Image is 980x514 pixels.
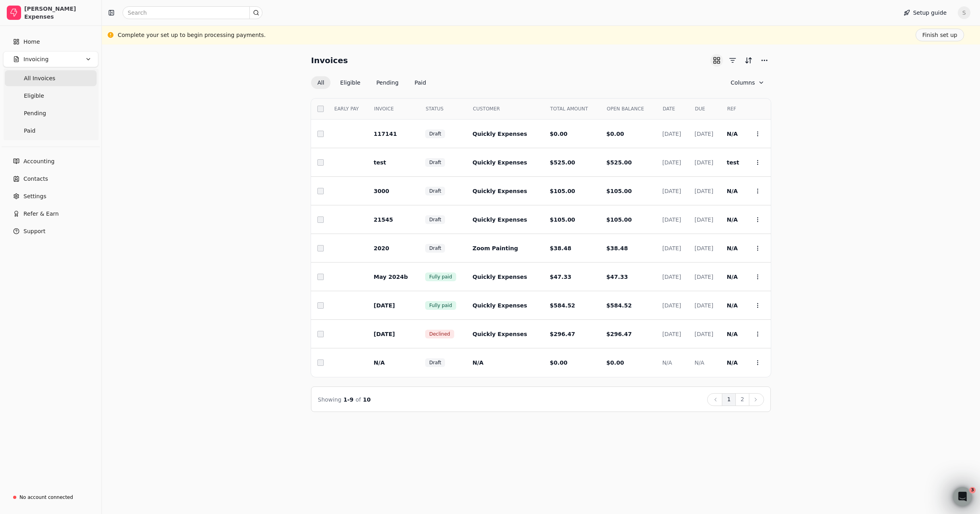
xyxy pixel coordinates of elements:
[5,105,97,121] a: Pending
[662,245,681,251] span: [DATE]
[3,34,98,50] a: Home
[472,245,518,251] span: Zoom Painting
[363,396,371,403] span: 10
[735,393,749,406] button: 2
[607,331,632,337] span: $296.47
[727,159,739,166] span: test
[550,159,575,166] span: $525.00
[550,302,575,309] span: $584.52
[3,223,98,239] button: Support
[694,188,713,194] span: [DATE]
[607,245,628,251] span: $38.48
[722,393,736,406] button: 1
[662,359,672,366] span: N/A
[694,359,704,366] span: N/A
[607,274,628,280] span: $47.33
[727,359,738,366] span: N/A
[662,131,681,137] span: [DATE]
[969,487,976,493] span: 3
[727,188,738,194] span: N/A
[607,359,624,366] span: $0.00
[344,396,354,403] span: 1 - 9
[958,6,970,19] button: S
[408,76,432,89] button: Paid
[429,302,452,309] span: Fully paid
[662,159,681,166] span: [DATE]
[374,216,393,223] span: 21545
[318,396,341,403] span: Showing
[607,188,632,194] span: $105.00
[472,188,527,194] span: Quickly Expenses
[429,130,441,137] span: Draft
[727,274,738,280] span: N/A
[550,216,575,223] span: $105.00
[550,274,571,280] span: $47.33
[429,359,441,366] span: Draft
[429,187,441,195] span: Draft
[662,216,681,223] span: [DATE]
[24,74,55,83] span: All Invoices
[24,109,46,118] span: Pending
[663,105,675,112] span: DATE
[3,206,98,222] button: Refer & Earn
[607,302,632,309] span: $584.52
[473,105,500,112] span: CUSTOMER
[550,359,567,366] span: $0.00
[23,175,48,183] span: Contacts
[24,92,44,100] span: Eligible
[550,188,575,194] span: $105.00
[429,216,441,223] span: Draft
[472,131,527,137] span: Quickly Expenses
[662,302,681,309] span: [DATE]
[429,273,452,280] span: Fully paid
[695,105,705,112] span: DUE
[374,159,386,166] span: test
[118,31,266,39] div: Complete your set up to begin processing payments.
[3,490,98,504] a: No account connected
[472,331,527,337] span: Quickly Expenses
[694,131,713,137] span: [DATE]
[429,159,441,166] span: Draft
[374,274,408,280] span: May 2024b
[694,245,713,251] span: [DATE]
[334,76,367,89] button: Eligible
[727,105,736,112] span: REF
[3,188,98,204] a: Settings
[727,331,738,337] span: N/A
[742,54,755,67] button: Sort
[472,274,527,280] span: Quickly Expenses
[472,216,527,223] span: Quickly Expenses
[374,359,385,366] span: N/A
[122,6,262,19] input: Search
[758,54,771,67] button: More
[374,131,397,137] span: 117141
[607,131,624,137] span: $0.00
[370,76,405,89] button: Pending
[550,105,588,112] span: TOTAL AMOUNT
[429,245,441,252] span: Draft
[727,216,738,223] span: N/A
[897,6,953,19] button: Setup guide
[374,245,389,251] span: 2020
[311,76,432,89] div: Invoice filter options
[334,105,359,112] span: EARLY PAY
[727,131,738,137] span: N/A
[429,330,450,338] span: Declined
[607,216,632,223] span: $105.00
[724,76,771,89] button: Column visibility settings
[953,487,972,506] iframe: Intercom live chat
[24,127,35,135] span: Paid
[24,5,95,21] div: [PERSON_NAME] Expenses
[374,331,395,337] span: [DATE]
[916,29,964,41] button: Finish set up
[356,396,361,403] span: of
[5,88,97,104] a: Eligible
[5,70,97,86] a: All Invoices
[3,171,98,187] a: Contacts
[694,216,713,223] span: [DATE]
[23,38,40,46] span: Home
[311,54,348,67] h2: Invoices
[472,302,527,309] span: Quickly Expenses
[5,123,97,139] a: Paid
